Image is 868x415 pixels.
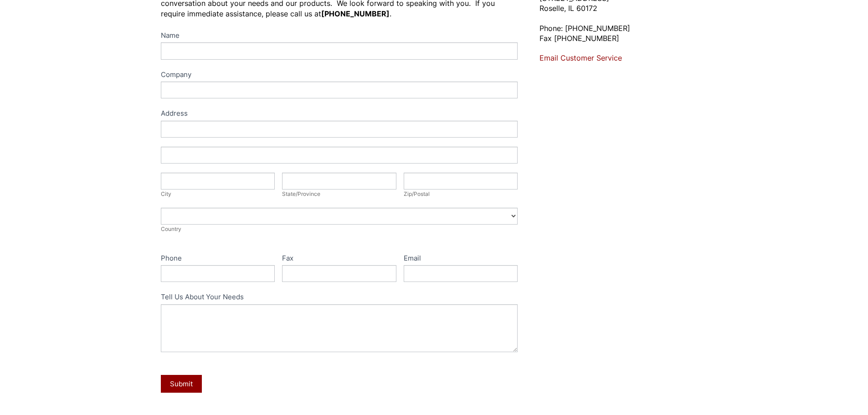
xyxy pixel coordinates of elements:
button: Submit [161,375,202,393]
label: Tell Us About Your Needs [161,291,518,304]
div: State/Province [282,190,396,199]
label: Phone [161,252,275,266]
div: City [161,190,275,199]
label: Fax [282,252,396,266]
label: Email [404,252,518,266]
div: Country [161,225,518,234]
label: Company [161,69,518,82]
div: Zip/Postal [404,190,518,199]
label: Name [161,30,518,43]
p: Phone: [PHONE_NUMBER] Fax [PHONE_NUMBER] [539,23,707,44]
a: Email Customer Service [539,53,622,62]
div: Address [161,108,518,121]
strong: [PHONE_NUMBER] [321,9,390,18]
